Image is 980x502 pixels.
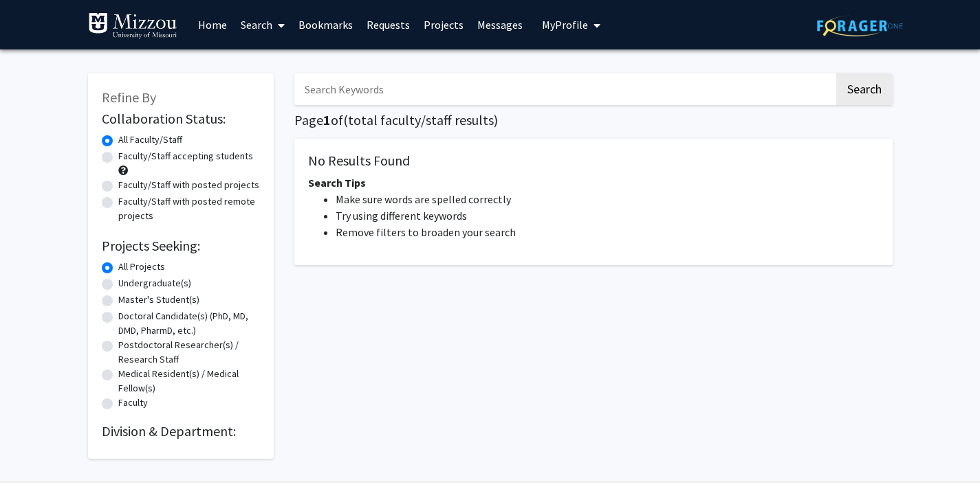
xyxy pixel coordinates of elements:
button: Search [836,73,893,105]
a: Search [234,1,292,49]
a: Requests [360,1,417,49]
label: Master's Student(s) [118,293,199,307]
span: 1 [323,111,331,128]
li: Make sure words are spelled correctly [336,191,879,207]
h5: No Results Found [308,152,879,169]
h2: Projects Seeking: [102,238,260,254]
nav: Page navigation [294,279,893,310]
label: Faculty [118,396,148,410]
a: Home [191,1,234,49]
input: Search Keywords [294,73,834,105]
img: ForagerOne Logo [817,15,903,36]
h2: Collaboration Status: [102,111,260,127]
h2: Division & Department: [102,423,260,440]
span: Search Tips [308,176,366,190]
label: Postdoctoral Researcher(s) / Research Staff [118,338,260,367]
label: Faculty/Staff accepting students [118,149,253,163]
span: Refine By [102,89,156,106]
label: Faculty/Staff with posted projects [118,178,259,192]
li: Remove filters to broaden your search [336,224,879,240]
span: My Profile [542,18,588,32]
label: All Faculty/Staff [118,133,182,147]
li: Try using different keywords [336,207,879,224]
label: Doctoral Candidate(s) (PhD, MD, DMD, PharmD, etc.) [118,309,260,338]
label: All Projects [118,260,165,274]
label: Faculty/Staff with posted remote projects [118,194,260,223]
a: Projects [417,1,470,49]
label: Medical Resident(s) / Medical Fellow(s) [118,367,260,396]
img: University of Missouri Logo [88,12,177,40]
label: Undergraduate(s) [118,276,191,290]
a: Messages [470,1,530,49]
a: Bookmarks [292,1,360,49]
h1: Page of ( total faculty/staff results) [294,112,893,128]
